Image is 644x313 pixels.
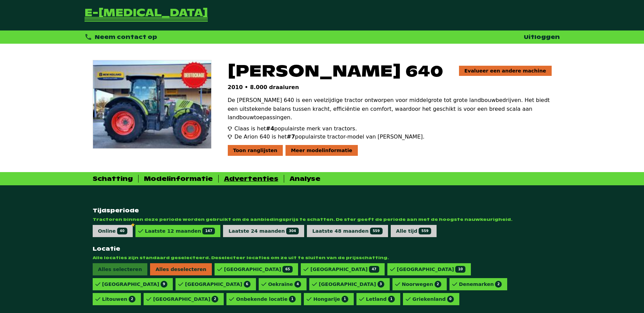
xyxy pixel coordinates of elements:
[396,228,431,234] div: Alle tijd
[455,266,465,273] span: 10
[459,281,502,288] div: Denemarken
[459,66,552,76] a: Evalueer een andere machine
[102,296,135,302] div: Litouwen
[228,145,283,156] div: Toon ranglijsten
[286,228,299,234] span: 304
[211,296,218,302] span: 2
[370,228,383,234] span: 559
[144,175,213,183] div: Modelinformatie
[235,125,357,133] span: Claas is het populairste merk van tractors.
[228,60,443,81] span: [PERSON_NAME] 640
[435,281,441,288] span: 2
[117,228,127,234] span: 40
[95,34,157,41] span: Neem contact op
[228,228,299,234] div: Laatste 24 maanden
[412,296,454,302] div: Griekenland
[388,296,395,302] span: 1
[342,296,348,302] span: 1
[93,255,552,260] span: Alle locaties zijn standaard geselecteerd. Deselecteer locaties om ze uit te sluiten van de prijs...
[282,266,293,273] span: 65
[402,281,441,288] div: Noorwegen
[236,296,295,302] div: Onbekende locatie
[312,228,383,234] div: Laatste 48 maanden
[93,60,211,148] img: Claas Arion 640
[145,228,215,234] div: Laatste 12 maanden
[85,33,158,41] div: Neem contact op
[524,34,560,41] a: Uitloggen
[319,281,384,288] div: [GEOGRAPHIC_DATA]
[93,245,552,252] strong: Locatie
[397,266,465,273] div: [GEOGRAPHIC_DATA]
[235,133,425,141] span: De Arion 640 is het populairste tractor-model van [PERSON_NAME].
[268,281,301,288] div: Oekraïne
[366,296,395,302] div: Letland
[224,175,278,183] div: Advertenties
[378,281,384,288] span: 3
[93,207,552,214] strong: Tijdsperiode
[102,281,168,288] div: [GEOGRAPHIC_DATA]
[228,96,552,122] p: De [PERSON_NAME] 640 is een veelzijdige tractor ontworpen voor middelgrote tot grote landbouwbedr...
[224,266,293,273] div: [GEOGRAPHIC_DATA]
[419,228,431,234] span: 559
[153,296,219,302] div: [GEOGRAPHIC_DATA]
[228,84,552,90] p: 2010 • 8.000 draaiuren
[161,281,167,288] span: 9
[313,296,348,302] div: Hongarije
[495,281,502,288] span: 2
[93,263,148,275] span: Alles selecteren
[98,228,127,234] div: Online
[286,145,358,156] div: Meer modelinformatie
[129,296,135,302] span: 2
[310,266,379,273] div: [GEOGRAPHIC_DATA]
[287,133,295,140] span: #7
[85,8,208,22] a: Terug naar de startpagina
[447,296,454,302] span: 0
[244,281,251,288] span: 6
[289,296,296,302] span: 1
[202,228,215,234] span: 147
[294,281,301,288] span: 4
[290,175,320,183] div: Analyse
[369,266,379,273] span: 47
[185,281,251,288] div: [GEOGRAPHIC_DATA]
[93,217,552,222] span: Tractoren binnen deze periode worden gebruikt om de aanbiedingsprijs te schatten. De ster geeft d...
[150,263,212,275] span: Alles deselecteren
[93,175,133,183] div: Schatting
[266,125,274,132] span: #4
